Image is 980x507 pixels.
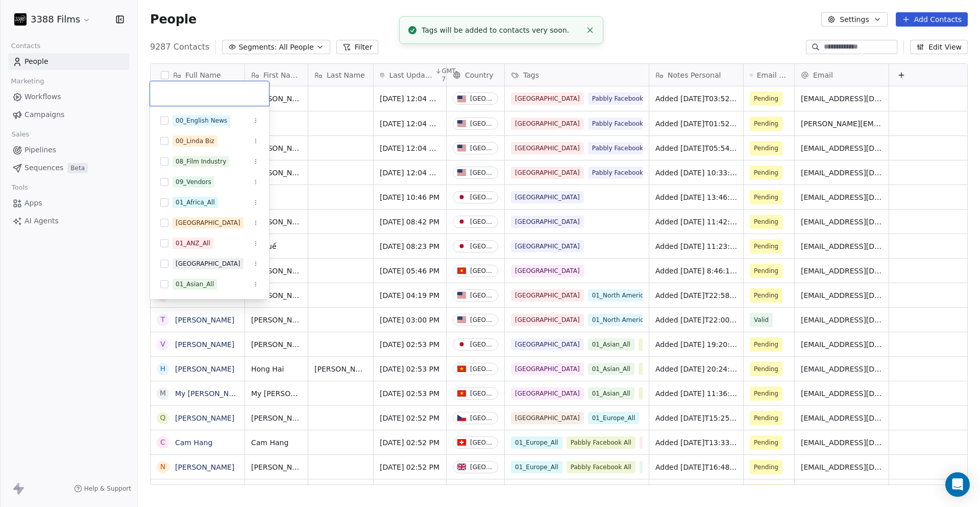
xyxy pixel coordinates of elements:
[176,116,227,125] div: 00_English News
[176,198,215,207] div: 01_Africa_All
[583,24,597,37] button: Close toast
[176,177,211,187] div: 09_Vendors
[176,218,240,227] div: [GEOGRAPHIC_DATA]
[176,280,214,289] div: 01_Asian_All
[176,239,210,248] div: 01_ANZ_All
[422,25,581,36] div: Tags will be added to contacts very soon.
[176,157,226,166] div: 08_Film Industry
[176,136,214,146] div: 00_Linda Biz
[176,259,240,268] div: [GEOGRAPHIC_DATA]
